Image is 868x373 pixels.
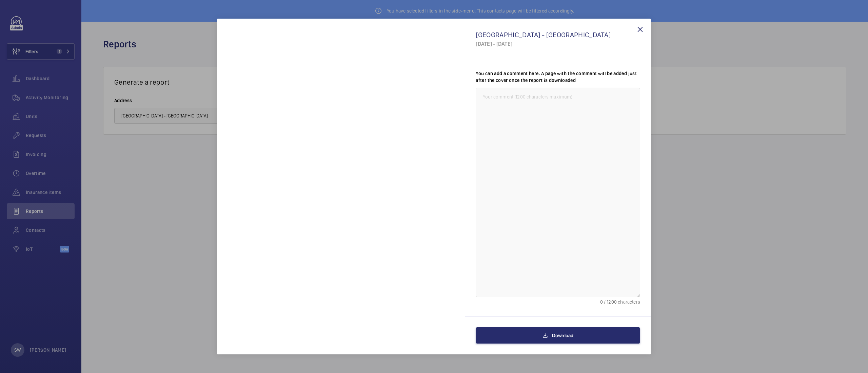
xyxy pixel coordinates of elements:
div: 0 / 1200 characters [476,299,640,305]
span: Download [552,333,574,338]
button: Download [476,327,640,344]
label: You can add a comment here. A page with the comment will be added just after the cover once the r... [476,70,640,84]
div: [DATE] - [DATE] [476,40,640,47]
div: [GEOGRAPHIC_DATA] - [GEOGRAPHIC_DATA] [476,30,640,39]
